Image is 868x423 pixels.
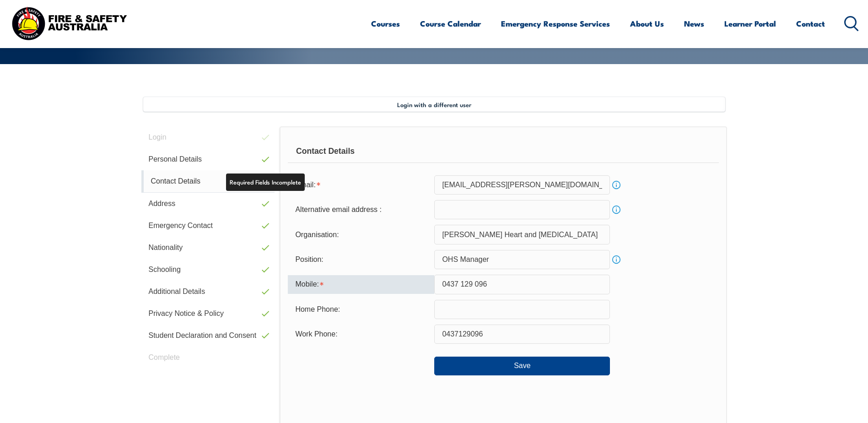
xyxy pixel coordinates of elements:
[630,11,664,36] a: About Us
[288,226,434,243] div: Organisation:
[141,148,275,170] a: Personal Details
[684,11,704,36] a: News
[724,11,776,36] a: Learner Portal
[610,179,623,191] a: Info
[141,259,275,281] a: Schooling
[397,101,471,108] span: Login with a different user
[141,325,275,347] a: Student Declaration and Consent
[288,201,434,218] div: Alternative email address :
[288,325,434,343] div: Work Phone:
[141,215,275,237] a: Emergency Contact
[288,140,718,163] div: Contact Details
[434,275,610,294] input: Mobile numbers must be numeric, 10 characters and contain no spaces.
[434,357,610,375] button: Save
[371,11,400,36] a: Courses
[288,251,434,268] div: Position:
[610,203,623,216] a: Info
[610,253,623,266] a: Info
[434,300,610,319] input: Phone numbers must be numeric, 10 characters and contain no spaces.
[796,11,825,36] a: Contact
[288,301,434,318] div: Home Phone:
[420,11,481,36] a: Course Calendar
[434,325,610,344] input: Phone numbers must be numeric, 10 characters and contain no spaces.
[288,275,434,293] div: Mobile is required.
[288,176,434,194] div: Email is required.
[501,11,610,36] a: Emergency Response Services
[141,303,275,325] a: Privacy Notice & Policy
[141,193,275,215] a: Address
[141,170,275,193] a: Contact Details
[141,237,275,259] a: Nationality
[141,281,275,303] a: Additional Details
